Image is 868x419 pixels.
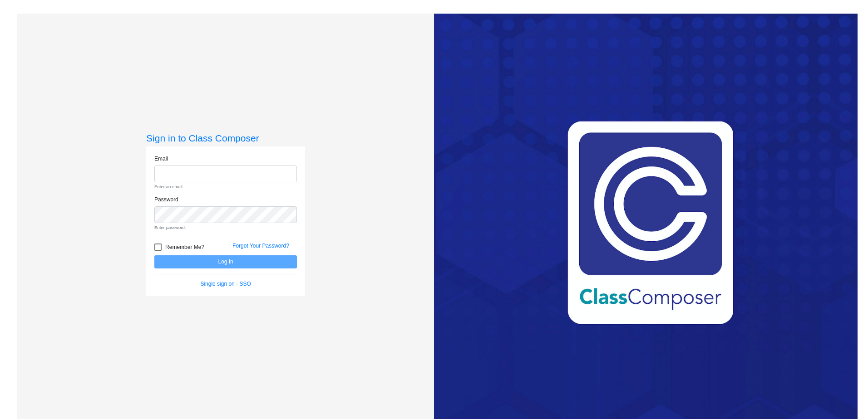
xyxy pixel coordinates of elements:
a: Forgot Your Password? [232,243,289,249]
button: Log In [154,255,297,268]
a: Single sign on - SSO [200,281,251,287]
label: Password [154,195,178,204]
label: Email [154,155,168,163]
h3: Sign in to Class Composer [146,132,305,144]
small: Enter an email. [154,184,297,190]
span: Remember Me? [165,242,204,253]
small: Enter password. [154,224,297,231]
